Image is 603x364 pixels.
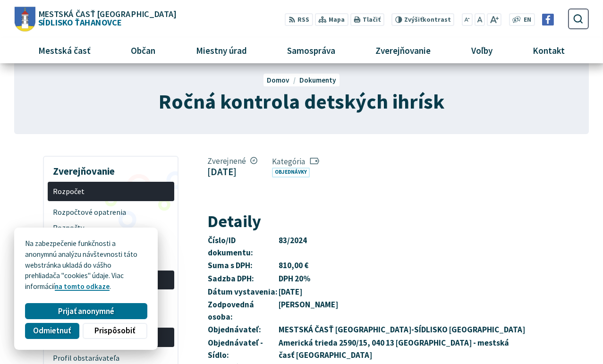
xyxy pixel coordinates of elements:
figcaption: [DATE] [207,166,258,178]
button: Odmietnuť [25,323,79,339]
a: RSS [285,13,313,26]
span: Mestská časť [34,38,94,63]
img: Prejsť na Facebook stránku [542,14,554,25]
a: Voľby [455,38,509,63]
a: Mestská časť [22,38,107,63]
strong: MESTSKÁ ČASŤ [GEOGRAPHIC_DATA]-SÍDLISKO [GEOGRAPHIC_DATA] [279,324,525,335]
span: RSS [297,15,309,25]
span: Zverejňovanie [372,38,434,63]
span: Rozpočet [53,184,169,199]
span: Prijať anonymné [58,306,114,316]
span: Mestská časť [GEOGRAPHIC_DATA] [38,9,176,18]
a: Rozpočtové opatrenia [48,204,174,220]
a: na tomto odkaze [55,282,110,291]
th: Číslo/ID dokumentu: [207,234,278,259]
span: Ročná kontrola detských ihrísk [159,88,444,114]
span: Samospráva [283,38,339,63]
a: Mapa [314,13,348,26]
img: Prejsť na domovskú stránku [14,7,35,31]
th: Suma s DPH: [207,259,278,272]
span: Rozpočty [53,220,169,236]
strong: 83/2024 [279,235,307,245]
span: kontrast [404,16,451,24]
button: Zmenšiť veľkosť písma [462,13,473,26]
button: Prispôsobiť [83,323,147,339]
button: Tlačiť [350,13,384,26]
span: Odmietnuť [33,326,71,336]
span: Zverejnené [207,156,258,166]
a: Domov [267,76,299,85]
span: Kategória [272,156,319,167]
button: Prijať anonymné [25,303,147,319]
span: Voľby [467,38,496,63]
th: Sadzba DPH: [207,272,278,286]
span: Prispôsobiť [94,326,135,336]
span: Rozpočtové opatrenia [53,204,169,220]
strong: Americká trieda 2590/15, 040 13 [GEOGRAPHIC_DATA] - mestská časť [GEOGRAPHIC_DATA] [279,338,509,360]
a: Dokumenty [299,76,336,85]
span: Domov [267,76,289,85]
button: Nastaviť pôvodnú veľkosť písma [475,13,485,26]
button: Zvýšiťkontrast [391,13,454,26]
a: Objednávky [272,168,310,178]
a: EN [521,15,534,25]
strong: DPH 20% [279,273,310,284]
a: Zverejňovanie [359,38,447,63]
a: Rozpočet [48,182,174,201]
span: Zvýšiť [404,16,423,24]
span: Občan [127,38,159,63]
strong: [DATE] [279,287,302,297]
a: Samospráva [271,38,352,63]
strong: [PERSON_NAME] [279,299,338,310]
p: Na zabezpečenie funkčnosti a anonymnú analýzu návštevnosti táto webstránka ukladá do vášho prehli... [25,238,147,292]
strong: 810,00 € [279,260,308,271]
a: Občan [114,38,172,63]
span: Mapa [329,15,345,25]
th: Zodpovedná osoba: [207,298,278,323]
span: Tlačiť [363,16,381,24]
button: Zväčšiť veľkosť písma [487,13,501,26]
span: Kontakt [529,38,569,63]
span: Miestny úrad [192,38,250,63]
th: Objednávateľ - Sídlo: [207,337,278,362]
a: Kontakt [516,38,581,63]
th: Objednávateľ: [207,323,278,337]
a: Miestny úrad [179,38,263,63]
th: Dátum vystavenia: [207,286,278,299]
h2: Detaily [207,212,526,231]
span: EN [524,15,531,25]
a: Logo Sídlisko Ťahanovce, prejsť na domovskú stránku. [14,7,176,31]
h3: Zverejňovanie [48,159,174,178]
a: Rozpočty [48,220,174,236]
span: Sídlisko Ťahanovce [35,9,176,26]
